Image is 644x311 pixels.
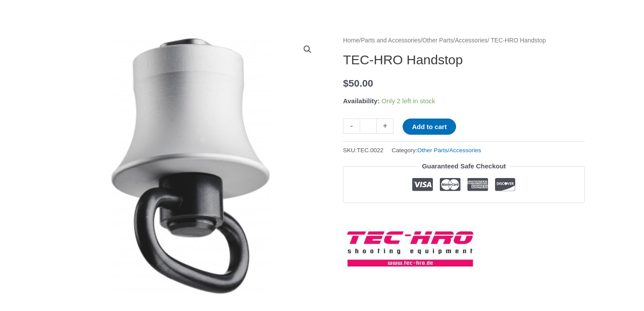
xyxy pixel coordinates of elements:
[360,119,377,134] input: Product quantity
[59,35,322,297] img: TEC-HRO Handstop
[361,37,421,44] a: Parts and Accessories
[343,227,474,271] a: TEC-HRO Shooting Equipment
[377,119,393,134] a: +
[422,37,488,44] a: Other Parts/Accessories
[357,147,384,154] span: TEC.0022
[343,78,349,89] span: $
[343,97,380,105] span: Availability:
[418,147,481,154] a: Other Parts/Accessories
[343,78,373,89] bdi: 50.00
[403,119,456,135] button: Add to cart
[382,97,435,105] span: Only 2 left in stock
[343,145,383,156] span: SKU:
[343,52,585,68] h1: TEC-HRO Handstop
[343,119,360,134] a: -
[343,210,585,220] iframe: Customer reviews powered by Trustpilot
[392,145,481,156] span: Category:
[300,42,315,57] a: View full-screen image gallery
[343,37,359,44] a: Home
[343,35,585,46] nav: Breadcrumb
[418,160,510,172] legend: Guaranteed Safe Checkout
